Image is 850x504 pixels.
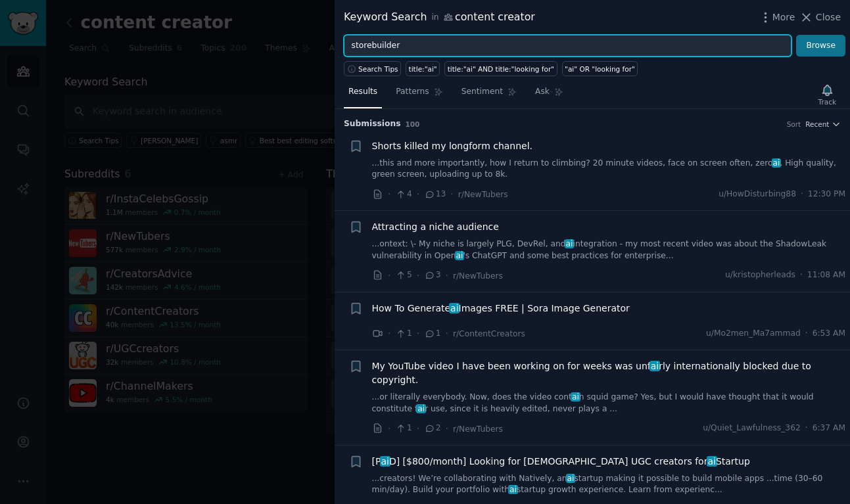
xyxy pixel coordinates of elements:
span: · [446,269,448,283]
span: 6:37 AM [813,423,845,434]
a: Ask [531,81,568,108]
button: Search Tips [344,61,401,76]
span: Results [348,86,377,98]
span: · [388,269,390,283]
span: ai [449,303,460,313]
span: · [417,269,419,283]
span: 3 [424,269,440,281]
span: Search Tips [358,64,398,74]
a: [PaiD] [$800/month] Looking for [DEMOGRAPHIC_DATA] UGC creators foraiStartup [372,455,750,469]
a: "ai" OR "looking for" [562,61,638,76]
span: 6:53 AM [813,328,845,340]
span: in [431,12,438,24]
a: My YouTube video I have been working on for weeks was unfairly internationally blocked due to cop... [372,359,846,387]
span: Close [816,11,841,24]
span: · [446,422,448,436]
span: 13 [424,189,446,200]
span: · [446,327,448,340]
span: u/Quiet_Lawfulness_362 [703,423,801,434]
span: ai [571,392,580,401]
input: Try a keyword related to your business [344,35,791,57]
span: 5 [395,269,412,281]
div: Keyword Search content creator [344,9,535,26]
span: Sentiment [461,86,503,98]
span: 1 [424,328,440,340]
span: r/NewTubers [458,190,508,199]
span: 2 [424,423,440,434]
span: ai [649,361,660,371]
button: Close [799,11,841,24]
div: title:"ai" AND title:"looking for" [448,64,554,74]
span: Recent [805,120,829,129]
a: ...this and more importantly, how I return to climbing? 20 minute videos, face on screen often, z... [372,158,846,181]
span: · [805,423,808,434]
span: · [805,328,808,340]
a: How To GenerateaiImages FREE | Sora Image Generator [372,302,630,315]
span: · [388,327,390,340]
span: 4 [395,189,412,200]
span: [P D] [$800/month] Looking for [DEMOGRAPHIC_DATA] UGC creators for Startup [372,455,750,469]
div: title:"ai" [409,64,437,74]
span: 1 [395,328,412,340]
div: Sort [787,120,801,129]
span: My YouTube video I have been working on for weeks was unf rly internationally blocked due to copy... [372,359,846,387]
span: r/NewTubers [453,424,503,434]
span: ai [455,251,464,260]
a: title:"ai" AND title:"looking for" [444,61,557,76]
a: Attracting a niche audience [372,220,499,234]
button: More [759,11,795,24]
a: Shorts killed my longform channel. [372,139,533,153]
span: 1 [395,423,412,434]
span: More [772,11,795,24]
span: ai [565,239,574,248]
span: r/ContentCreators [453,329,525,338]
a: Results [344,81,382,108]
span: · [417,422,419,436]
a: Patterns [391,81,447,108]
span: · [417,327,419,340]
a: title:"ai" [406,61,440,76]
span: Ask [535,86,550,98]
span: 11:08 AM [807,269,845,281]
span: · [800,269,803,281]
a: Sentiment [457,81,521,108]
span: Submission s [344,118,401,130]
span: 12:30 PM [808,189,845,200]
button: Recent [805,120,841,129]
span: u/HowDisturbing88 [719,189,796,200]
span: u/Mo2men_Ma7ammad [706,328,801,340]
a: ...creators! We’re collaborating with Natively, anaistartup making it possible to build mobile ap... [372,473,846,496]
div: "ai" OR "looking for" [565,64,635,74]
span: 100 [406,120,420,128]
span: · [450,187,453,201]
span: ai [566,474,575,483]
span: · [388,187,390,201]
span: · [388,422,390,436]
span: · [801,189,803,200]
span: How To Generate Images FREE | Sora Image Generator [372,302,630,315]
span: ai [508,485,517,494]
span: Patterns [396,86,429,98]
span: ai [707,456,717,467]
span: ai [416,404,425,413]
span: ai [380,456,390,467]
button: Browse [796,35,845,57]
a: ...ontext: \- My niche is largely PLG, DevRel, andaiintegration - my most recent video was about ... [372,239,846,262]
span: r/NewTubers [453,271,503,281]
span: u/kristopherleads [725,269,795,281]
a: ...or literally everybody. Now, does the video contain squid game? Yes, but I would have thought ... [372,392,846,415]
span: · [417,187,419,201]
span: ai [772,158,781,168]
